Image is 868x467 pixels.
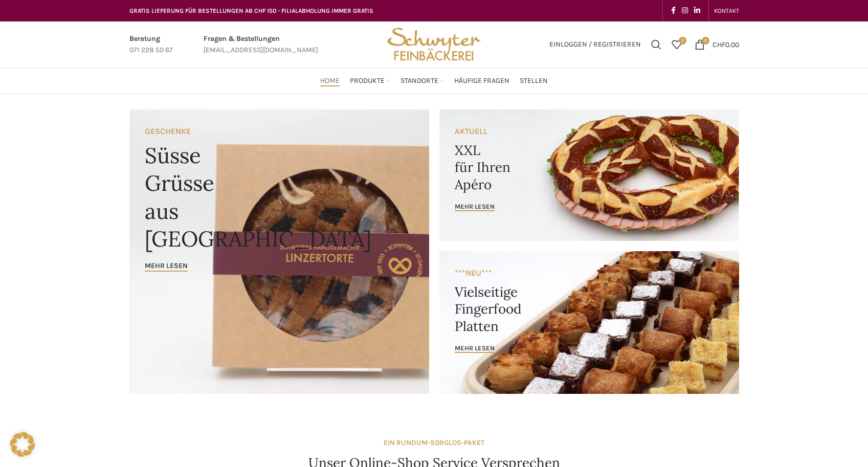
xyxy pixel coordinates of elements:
a: Suchen [646,34,666,55]
bdi: 0.00 [713,40,739,49]
a: Banner link [439,251,739,394]
span: Einloggen / Registrieren [549,41,641,48]
a: Banner link [439,109,739,241]
span: Home [320,76,340,86]
a: Häufige Fragen [454,71,509,91]
a: Einloggen / Registrieren [544,34,646,55]
a: Banner link [129,109,429,394]
a: Standorte [400,71,444,91]
a: Instagram social link [679,4,691,18]
a: Linkedin social link [691,4,703,18]
strong: EIN RUNDUM-SORGLOS-PAKET [384,438,484,447]
span: Stellen [520,76,548,86]
a: 0 CHF0.00 [689,34,744,55]
a: Produkte [350,71,390,91]
span: 0 [679,37,686,45]
div: Meine Wunschliste [666,34,687,55]
span: KONTAKT [714,7,739,14]
a: Infobox link [129,33,173,56]
img: Bäckerei Schwyter [384,21,484,68]
span: CHF [713,40,725,49]
a: KONTAKT [714,1,739,21]
div: Main navigation [124,71,744,91]
span: Standorte [400,76,438,86]
span: 0 [702,37,709,45]
span: GRATIS LIEFERUNG FÜR BESTELLUNGEN AB CHF 150 - FILIALABHOLUNG IMMER GRATIS [129,7,373,14]
span: Häufige Fragen [454,76,509,86]
a: Facebook social link [668,4,679,18]
a: Site logo [384,39,484,48]
a: 0 [666,34,687,55]
span: Produkte [350,76,385,86]
a: Stellen [520,71,548,91]
a: Home [320,71,340,91]
div: Secondary navigation [709,1,744,21]
a: Infobox link [204,33,318,56]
